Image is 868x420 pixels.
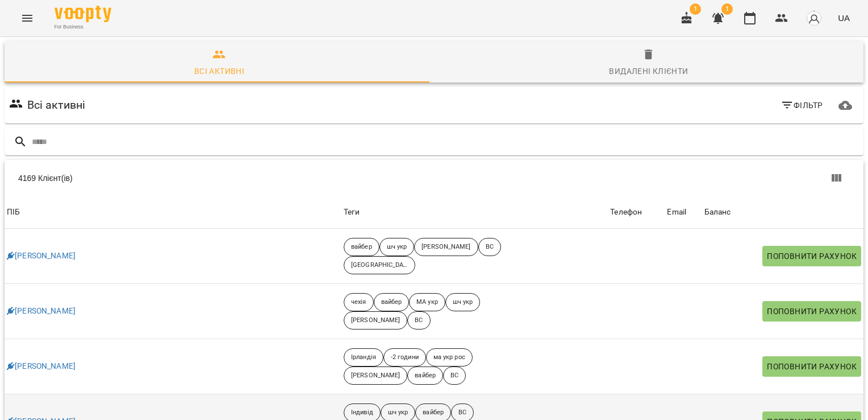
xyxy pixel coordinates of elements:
[422,242,470,252] p: [PERSON_NAME]
[383,348,426,367] div: -2 години
[5,160,863,196] div: Table Toolbar
[344,293,374,311] div: чехія
[14,5,41,32] button: Menu
[781,98,823,112] span: Фільтр
[7,361,76,372] a: [PERSON_NAME]
[443,367,466,385] div: ВС
[351,408,373,418] p: Індивід
[767,249,857,263] span: Поповнити рахунок
[351,261,408,270] p: [GEOGRAPHIC_DATA]
[776,95,828,116] button: Фільтр
[433,353,465,363] p: ма укр рос
[351,316,400,326] p: [PERSON_NAME]
[407,311,430,330] div: ВС
[762,356,861,377] button: Поповнити рахунок
[478,238,501,256] div: ВС
[7,250,76,262] a: [PERSON_NAME]
[416,298,438,307] p: МА укр
[762,246,861,266] button: Поповнити рахунок
[7,205,20,219] div: Sort
[415,371,436,381] p: вайбер
[381,298,402,307] p: вайбер
[27,96,86,114] h6: Всі активні
[704,205,731,219] div: Sort
[450,371,458,381] p: ВС
[7,205,20,219] div: ПІБ
[453,298,473,307] p: шч укр
[409,293,445,311] div: МА укр
[344,205,606,219] div: Теги
[610,205,662,219] span: Телефон
[667,205,686,219] div: Email
[344,256,415,274] div: [GEOGRAPHIC_DATA]
[762,301,861,322] button: Поповнити рахунок
[704,205,861,219] span: Баланс
[667,205,699,219] span: Email
[721,3,733,15] span: 1
[7,306,76,317] a: [PERSON_NAME]
[690,3,701,15] span: 1
[823,164,850,192] button: Показати колонки
[609,64,688,78] div: Видалені клієнти
[486,242,494,252] p: ВС
[194,64,244,78] div: Всі активні
[391,353,419,363] p: -2 години
[55,23,111,31] span: For Business
[610,205,642,219] div: Телефон
[838,12,850,24] span: UA
[374,293,410,311] div: вайбер
[351,298,366,307] p: чехія
[407,367,443,385] div: вайбер
[767,360,857,373] span: Поповнити рахунок
[344,348,383,367] div: Ірландія
[351,371,400,381] p: [PERSON_NAME]
[445,293,481,311] div: шч укр
[379,238,415,256] div: шч укр
[426,348,473,367] div: ма укр рос
[18,172,448,184] div: 4169 Клієнт(ів)
[344,311,407,330] div: [PERSON_NAME]
[388,408,408,418] p: шч укр
[387,242,407,252] p: шч укр
[610,205,642,219] div: Sort
[423,408,444,418] p: вайбер
[767,304,857,318] span: Поповнити рахунок
[806,10,822,26] img: avatar_s.png
[351,242,372,252] p: вайбер
[704,205,731,219] div: Баланс
[414,238,478,256] div: [PERSON_NAME]
[458,408,466,418] p: ВС
[833,7,854,28] button: UA
[55,6,111,22] img: Voopty Logo
[7,205,339,219] span: ПІБ
[344,238,379,256] div: вайбер
[344,367,407,385] div: [PERSON_NAME]
[351,353,376,363] p: Ірландія
[415,316,423,326] p: ВС
[667,205,686,219] div: Sort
